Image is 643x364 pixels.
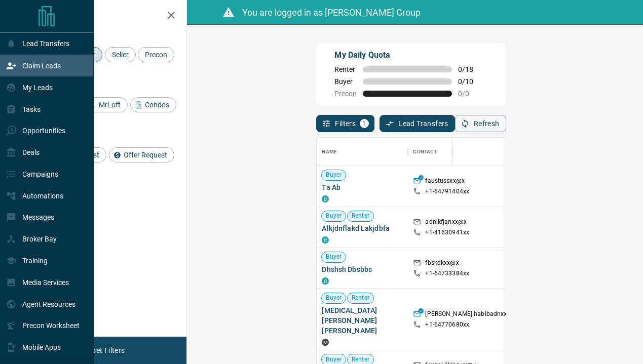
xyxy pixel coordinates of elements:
span: 0 / 10 [458,77,480,86]
span: Buyer [322,253,346,261]
p: +1- 64791404xx [425,187,469,196]
div: Name [322,138,337,166]
span: Ta Ab [322,182,403,192]
p: +1- 41630941xx [425,228,469,237]
span: Buyer [322,171,346,179]
span: 1 [361,120,368,127]
span: Offer Request [120,151,171,159]
span: Alkjdnflakd Lakjdbfa [322,223,403,233]
div: Precon [138,47,174,62]
button: Filters1 [316,115,374,132]
span: You are logged in as [PERSON_NAME] Group [242,7,421,18]
span: Precon [141,51,171,59]
button: Refresh [455,115,506,132]
div: Seller [105,47,136,62]
div: Contact [408,138,489,166]
div: condos.ca [322,195,329,203]
button: Reset Filters [77,342,131,359]
p: fbskdkxx@x [425,259,459,269]
span: Buyer [322,294,346,302]
span: Buyer [334,77,357,86]
span: Precon [334,90,357,98]
p: [PERSON_NAME].habibadnxx@x [425,310,515,320]
p: +1- 64770680xx [425,320,469,329]
div: Contact [413,138,437,166]
p: +1- 64733384xx [425,269,469,278]
span: Renter [334,65,357,73]
span: Renter [348,212,373,220]
div: condos.ca [322,236,329,244]
h2: Filters [32,10,176,22]
span: [MEDICAL_DATA][PERSON_NAME] [PERSON_NAME] [322,305,403,336]
span: Seller [108,51,132,59]
p: adnlkfjanxx@x [425,218,467,228]
div: condos.ca [322,277,329,285]
p: faustussxx@x [425,177,465,187]
span: Renter [348,294,373,302]
p: My Daily Quota [334,49,480,61]
span: Renter [348,355,373,364]
div: Offer Request [109,147,174,163]
div: Name [317,138,408,166]
div: MrLoft [84,97,128,112]
span: Buyer [322,355,346,364]
span: 0 / 18 [458,65,480,73]
span: MrLoft [95,101,124,109]
span: 0 / 0 [458,90,480,98]
div: Condos [130,97,176,112]
span: Dhshsh Dbsbbs [322,264,403,274]
button: Lead Transfers [380,115,455,132]
span: Condos [141,101,173,109]
div: mrloft.ca [322,339,329,346]
span: Buyer [322,212,346,220]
